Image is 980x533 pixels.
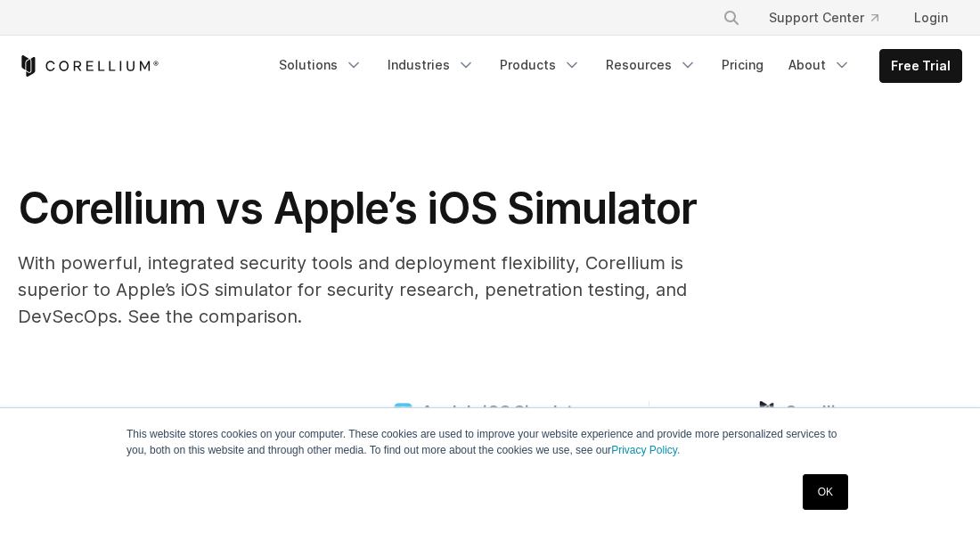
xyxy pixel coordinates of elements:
[711,49,774,81] a: Pricing
[715,2,747,34] button: Search
[900,2,962,34] a: Login
[701,2,962,34] div: Navigation Menu
[268,49,373,81] a: Solutions
[377,49,486,81] a: Industries
[595,49,707,81] a: Resources
[785,402,860,422] span: Corellium
[421,402,589,422] span: Apple's iOS Simulator
[755,2,893,34] a: Support Center
[803,474,848,510] a: OK
[268,49,962,83] div: Navigation Menu
[489,49,592,81] a: Products
[18,55,159,77] a: Corellium Home
[127,426,853,458] p: This website stores cookies on your computer. These cookies are used to improve your website expe...
[778,49,862,81] a: About
[611,444,680,456] a: Privacy Policy.
[392,401,414,423] img: compare_ios-simulator--large
[18,182,731,235] h1: Corellium vs Apple’s iOS Simulator
[18,250,731,330] p: With powerful, integrated security tools and deployment flexibility, Corellium is superior to App...
[880,50,961,82] a: Free Trial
